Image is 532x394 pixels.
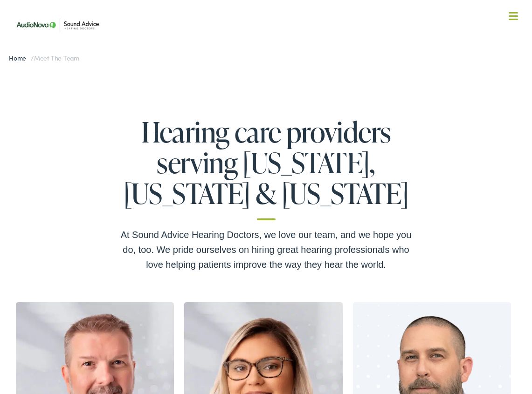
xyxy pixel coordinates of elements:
[34,53,79,62] span: Meet the Team
[9,53,31,62] a: Home
[117,227,415,272] div: At Sound Advice Hearing Doctors, we love our team, and we hope you do, too. We pride ourselves on...
[9,53,79,62] span: /
[18,37,521,66] a: What We Offer
[117,116,415,220] h1: Hearing care providers serving [US_STATE], [US_STATE] & [US_STATE]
